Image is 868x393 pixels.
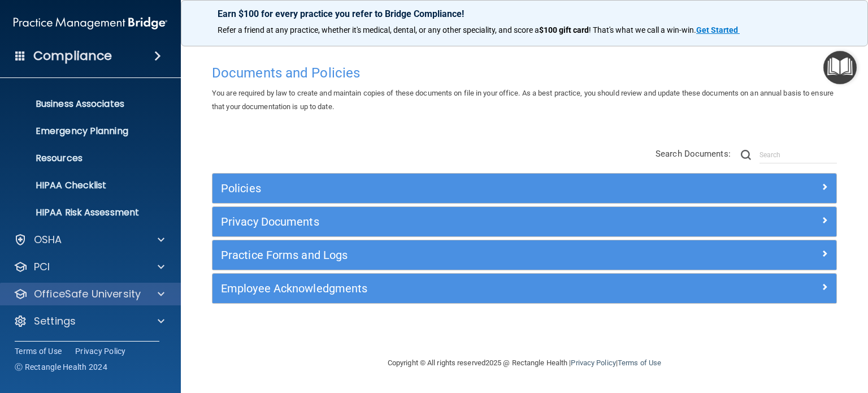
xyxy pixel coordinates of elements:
[7,126,162,137] p: Emergency Planning
[221,213,828,231] a: Privacy Documents
[221,249,672,261] h5: Practice Forms and Logs
[221,182,672,195] h5: Policies
[14,12,167,34] img: PMB logo
[34,287,141,301] p: OfficeSafe University
[221,246,828,264] a: Practice Forms and Logs
[759,146,837,163] input: Search
[218,25,539,34] span: Refer a friend at any practice, whether it's medical, dental, or any other speciality, and score a
[221,282,672,295] h5: Employee Acknowledgments
[221,215,672,228] h5: Privacy Documents
[7,153,162,164] p: Resources
[696,25,738,34] strong: Get Started
[15,361,107,373] span: Ⓒ Rectangle Health 2024
[34,260,50,274] p: PCI
[221,179,828,197] a: Policies
[539,25,589,34] strong: $100 gift card
[656,149,731,159] span: Search Documents:
[15,346,62,357] a: Terms of Use
[212,89,834,111] span: You are required by law to create and maintain copies of these documents on file in your office. ...
[571,359,615,367] a: Privacy Policy
[218,8,831,19] p: Earn $100 for every practice you refer to Bridge Compliance!
[221,279,828,297] a: Employee Acknowledgments
[741,150,751,160] img: ic-search.3b580494.png
[212,66,837,80] h4: Documents and Policies
[618,359,661,367] a: Terms of Use
[696,25,740,34] a: Get Started
[33,48,112,64] h4: Compliance
[14,260,164,274] a: PCI
[7,180,162,191] p: HIPAA Checklist
[34,233,62,247] p: OSHA
[823,51,857,84] button: Open Resource Center
[589,25,696,34] span: ! That's what we call a win-win.
[318,345,731,381] div: Copyright © All rights reserved 2025 @ Rectangle Health | |
[75,346,126,357] a: Privacy Policy
[7,207,162,218] p: HIPAA Risk Assessment
[14,314,164,328] a: Settings
[34,314,76,328] p: Settings
[7,98,162,110] p: Business Associates
[14,287,164,301] a: OfficeSafe University
[14,233,164,247] a: OSHA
